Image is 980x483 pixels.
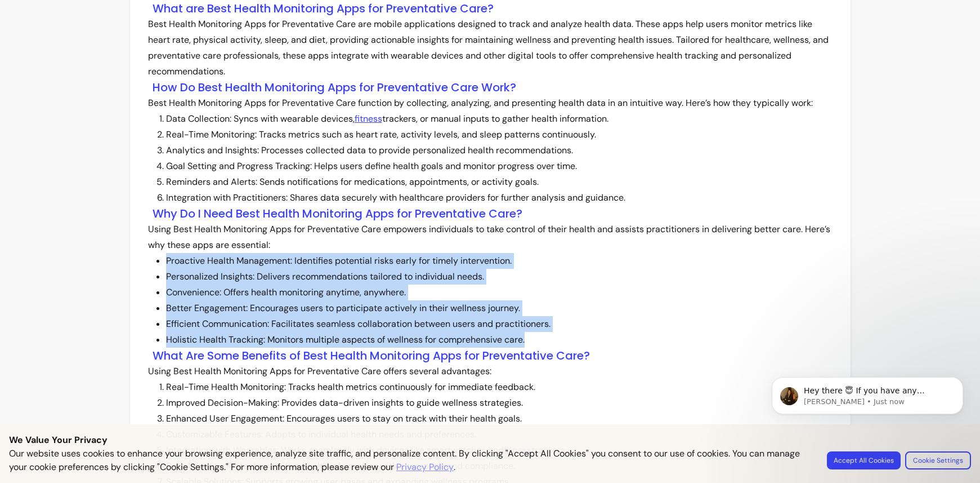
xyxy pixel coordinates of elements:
[166,158,833,174] li: Goal Setting and Progress Tracking: Helps users define health goals and monitor progress over time.
[148,364,833,379] p: Using Best Health Monitoring Apps for Preventative Care offers several advantages:
[153,79,833,95] h3: How Do Best Health Monitoring Apps for Preventative Care Work?
[166,111,833,127] li: Data Collection: Syncs with wearable devices, trackers, or manual inputs to gather health informa...
[153,206,833,221] h3: Why Do I Need Best Health Monitoring Apps for Preventative Care?
[153,1,833,16] h3: What are Best Health Monitoring Apps for Preventative Care?
[148,221,833,253] p: Using Best Health Monitoring Apps for Preventative Care empowers individuals to take control of t...
[166,332,833,348] li: Holistic Health Tracking: Monitors multiple aspects of wellness for comprehensive care.
[166,379,833,395] li: Real-Time Health Monitoring: Tracks health metrics continuously for immediate feedback.
[396,460,454,474] a: Privacy Policy
[166,143,833,158] li: Analytics and Insights: Processes collected data to provide personalized health recommendations.
[355,113,382,125] a: fitness
[153,348,833,364] h3: What Are Some Benefits of Best Health Monitoring Apps for Preventative Care?
[166,285,833,300] li: Convenience: Offers health monitoring anytime, anywhere.
[166,411,833,427] li: Enhanced User Engagement: Encourages users to stay on track with their health goals.
[166,269,833,285] li: Personalized Insights: Delivers recommendations tailored to individual needs.
[166,316,833,332] li: Efficient Communication: Facilitates seamless collaboration between users and practitioners.
[148,95,833,111] p: Best Health Monitoring Apps for Preventative Care function by collecting, analyzing, and presenti...
[166,174,833,190] li: Reminders and Alerts: Sends notifications for medications, appointments, or activity goals.
[9,447,813,474] p: Our website uses cookies to enhance your browsing experience, analyze site traffic, and personali...
[166,253,833,269] li: Proactive Health Management: Identifies potential risks early for timely intervention.
[9,433,971,447] p: We Value Your Privacy
[755,353,980,477] iframe: Intercom notifications message
[166,395,833,411] li: Improved Decision-Making: Provides data-driven insights to guide wellness strategies.
[166,300,833,316] li: Better Engagement: Encourages users to participate actively in their wellness journey.
[148,16,833,79] p: Best Health Monitoring Apps for Preventative Care are mobile applications designed to track and a...
[166,190,833,206] li: Integration with Practitioners: Shares data securely with healthcare providers for further analys...
[166,127,833,143] li: Real-Time Monitoring: Tracks metrics such as heart rate, activity levels, and sleep patterns cont...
